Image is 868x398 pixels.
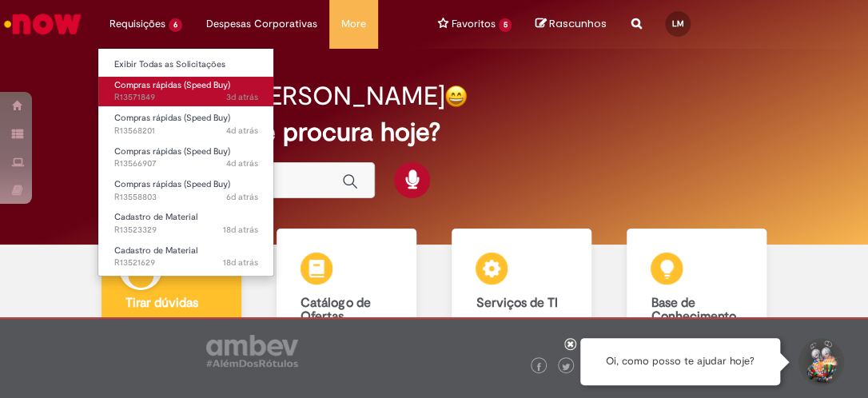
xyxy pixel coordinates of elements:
[206,335,298,367] img: logo_footer_ambev_rotulo_gray.png
[651,295,735,325] b: Base de Conhecimento
[98,77,274,106] a: Aberto R13571849 : Compras rápidas (Speed Buy)
[226,91,258,103] span: 3d atrás
[138,82,444,110] h2: Bom dia, [PERSON_NAME]
[796,338,844,386] button: Iniciar Conversa de Suporte
[226,191,258,203] time: 23/09/2025 12:09:57
[223,224,258,236] span: 18d atrás
[138,118,729,146] h2: O que você procura hoje?
[226,125,258,137] time: 25/09/2025 17:21:27
[444,85,468,108] img: happy-face.png
[98,176,274,205] a: Aberto R13558803 : Compras rápidas (Speed Buy)
[84,229,259,383] a: Tirar dúvidas Tirar dúvidas com Lupi Assist e Gen Ai
[98,209,274,238] a: Aberto R13523329 : Cadastro de Material
[114,257,258,269] span: R13521629
[223,224,258,236] time: 11/09/2025 15:25:17
[114,91,258,104] span: R13571849
[226,191,258,203] span: 6d atrás
[114,224,258,237] span: R13523329
[114,245,197,257] span: Cadastro de Material
[114,79,230,91] span: Compras rápidas (Speed Buy)
[476,295,557,311] b: Serviços de TI
[226,91,258,103] time: 26/09/2025 16:58:26
[114,112,230,124] span: Compras rápidas (Speed Buy)
[609,229,784,383] a: Base de Conhecimento Consulte e aprenda
[2,8,84,40] img: ServiceNow
[562,363,570,371] img: logo_footer_twitter.png
[259,229,434,383] a: Catálogo de Ofertas Abra uma solicitação
[169,18,182,32] span: 6
[114,145,230,157] span: Compras rápidas (Speed Buy)
[226,157,258,169] span: 4d atrás
[109,16,165,32] span: Requisições
[98,56,274,74] a: Exibir Todas as Solicitações
[434,229,609,383] a: Serviços de TI Encontre ajuda
[98,242,274,272] a: Aberto R13521629 : Cadastro de Material
[341,16,366,32] span: More
[114,125,258,137] span: R13568201
[98,109,274,139] a: Aberto R13568201 : Compras rápidas (Speed Buy)
[114,157,258,170] span: R13566907
[206,16,317,32] span: Despesas Corporativas
[301,295,370,325] b: Catálogo de Ofertas
[499,18,512,32] span: 5
[549,16,607,31] span: Rascunhos
[114,211,197,223] span: Cadastro de Material
[114,178,230,190] span: Compras rápidas (Speed Buy)
[226,157,258,169] time: 25/09/2025 14:26:27
[535,363,543,371] img: logo_footer_facebook.png
[452,16,496,32] span: Favoritos
[98,143,274,173] a: Aberto R13566907 : Compras rápidas (Speed Buy)
[223,257,258,269] span: 18d atrás
[114,191,258,204] span: R13558803
[536,16,607,31] a: No momento, sua lista de rascunhos tem 0 Itens
[223,257,258,269] time: 11/09/2025 11:54:42
[672,18,684,29] span: LM
[98,48,274,277] ul: Requisições
[125,295,198,311] b: Tirar dúvidas
[226,125,258,137] span: 4d atrás
[580,338,780,385] div: Oi, como posso te ajudar hoje?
